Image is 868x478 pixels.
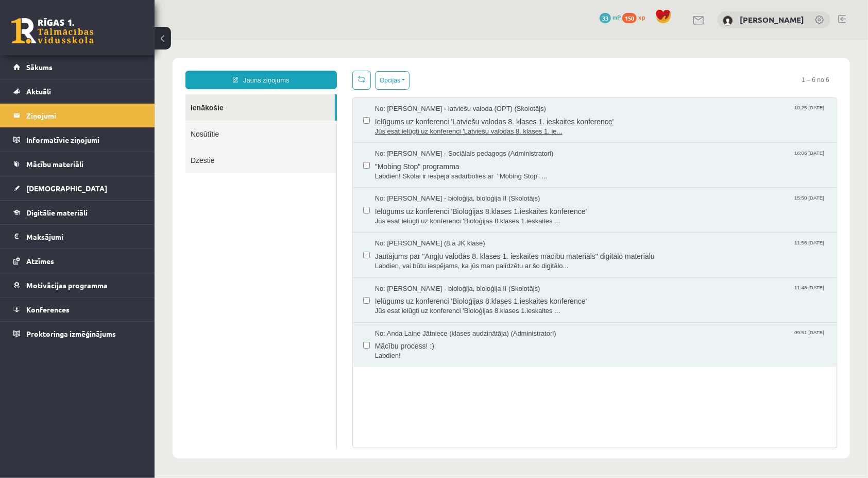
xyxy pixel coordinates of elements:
[220,154,386,164] span: No: [PERSON_NAME] - bioloģija, bioloģija II (Skolotājs)
[638,13,645,21] span: xp
[622,13,650,21] a: 150 xp
[220,164,672,177] span: Ielūgums uz konferenci 'Bioloģijas 8.klases 1.ieskaites konference'
[26,305,70,314] span: Konferences
[11,18,94,44] a: Rīgas 1. Tālmācības vidusskola
[220,109,399,119] span: No: [PERSON_NAME] - Sociālais pedagogs (Administratori)
[220,64,392,74] span: No: [PERSON_NAME] - latviešu valoda (OPT) (Skolotājs)
[220,289,402,299] span: No: Anda Laine Jātniece (klases audzinātāja) (Administratori)
[220,31,255,50] button: Opcijas
[220,222,672,232] span: Labdien, vai būtu iespējams, ka jūs man palīdzētu ar šo digitālo...
[26,159,83,169] span: Mācību materiāli
[13,152,142,176] a: Mācību materiāli
[13,104,142,127] a: Ziņojumi
[622,13,637,23] span: 150
[220,299,672,311] span: Mācību process! :)
[220,199,331,209] span: No: [PERSON_NAME] (8.a JK klase)
[638,109,672,117] span: 16:06 [DATE]
[220,177,672,187] span: Jūs esat ielūgti uz konferenci 'Bioloģijas 8.klases 1.ieskaites ...
[220,64,672,96] a: No: [PERSON_NAME] - latviešu valoda (OPT) (Skolotājs) 10:25 [DATE] Ielūgums uz konferenci 'Latvie...
[723,15,733,26] img: Estere Apaļka
[13,322,142,345] a: Proktoringa izmēģinājums
[220,244,386,254] span: No: [PERSON_NAME] - bioloģija, bioloģija II (Skolotājs)
[220,132,672,142] span: Labdien! Skolai ir iespēja sadarboties ar "Mobing Stop" ...
[26,208,88,217] span: Digitālie materiāli
[26,104,142,127] legend: Ziņojumi
[220,267,672,276] span: Jūs esat ielūgti uz konferenci 'Bioloģijas 8.klases 1.ieskaites ...
[13,128,142,152] a: Informatīvie ziņojumi
[31,81,182,107] a: Nosūtītie
[26,329,116,338] span: Proktoringa izmēģinājums
[220,87,672,97] span: Jūs esat ielūgti uz konferenci 'Latviešu valodas 8. klases 1. ie...
[13,79,142,103] a: Aktuāli
[13,55,142,79] a: Sākums
[220,289,672,321] a: No: Anda Laine Jātniece (klases audzinātāja) (Administratori) 09:51 [DATE] Mācību process! :) Lab...
[600,13,611,23] span: 33
[220,209,672,222] span: Jautājums par "Angļu valodas 8. klases 1. ieskaites mācību materiāls" digitālo materiālu
[220,154,672,186] a: No: [PERSON_NAME] - bioloģija, bioloģija II (Skolotājs) 15:50 [DATE] Ielūgums uz konferenci 'Biol...
[220,74,672,87] span: Ielūgums uz konferenci 'Latviešu valodas 8. klases 1. ieskaites konference'
[220,244,672,276] a: No: [PERSON_NAME] - bioloģija, bioloģija II (Skolotājs) 11:48 [DATE] Ielūgums uz konferenci 'Biol...
[13,201,142,224] a: Digitālie materiāli
[26,225,142,249] legend: Maksājumi
[600,13,621,21] a: 33 mP
[220,311,672,321] span: Labdien!
[220,254,672,267] span: Ielūgums uz konferenci 'Bioloģijas 8.klases 1.ieskaites konference'
[638,64,672,72] span: 10:25 [DATE]
[13,176,142,200] a: [DEMOGRAPHIC_DATA]
[26,62,53,72] span: Sākums
[13,225,142,249] a: Maksājumi
[640,31,683,50] span: 1 – 6 no 6
[26,281,108,290] span: Motivācijas programma
[26,128,142,152] legend: Informatīvie ziņojumi
[638,199,672,207] span: 11:56 [DATE]
[26,87,51,96] span: Aktuāli
[220,109,672,141] a: No: [PERSON_NAME] - Sociālais pedagogs (Administratori) 16:06 [DATE] "Mobing Stop" programma Labd...
[31,55,180,81] a: Ienākošie
[26,184,107,193] span: [DEMOGRAPHIC_DATA]
[13,273,142,297] a: Motivācijas programma
[638,244,672,252] span: 11:48 [DATE]
[26,256,54,266] span: Atzīmes
[638,154,672,162] span: 15:50 [DATE]
[31,107,182,134] a: Dzēstie
[220,119,672,132] span: "Mobing Stop" programma
[220,199,672,231] a: No: [PERSON_NAME] (8.a JK klase) 11:56 [DATE] Jautājums par "Angļu valodas 8. klases 1. ieskaites...
[612,13,621,21] span: mP
[13,298,142,321] a: Konferences
[13,249,142,273] a: Atzīmes
[740,14,804,25] a: [PERSON_NAME]
[31,31,182,50] a: Jauns ziņojums
[638,289,672,297] span: 09:51 [DATE]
